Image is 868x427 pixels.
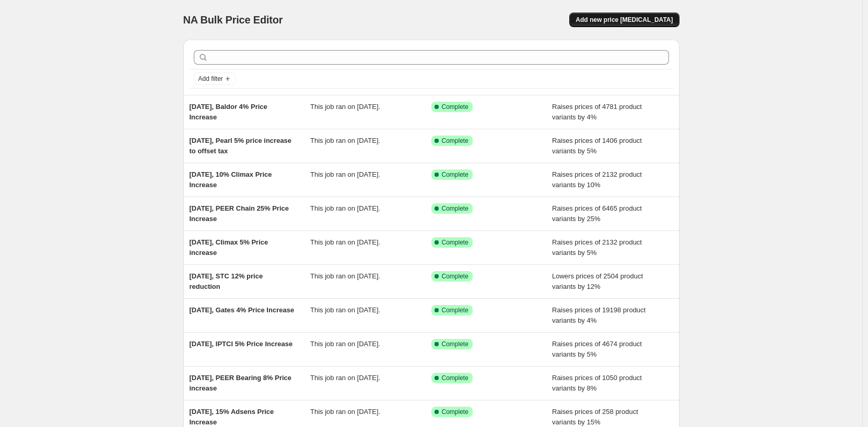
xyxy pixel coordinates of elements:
[190,340,293,348] span: [DATE], IPTCI 5% Price Increase
[183,14,283,26] span: NA Bulk Price Editor
[442,306,468,314] span: Complete
[552,170,642,189] span: Raises prices of 2132 product variants by 10%
[310,340,380,348] span: This job ran on [DATE].
[552,238,642,257] span: Raises prices of 2132 product variants by 5%
[442,204,468,213] span: Complete
[552,103,642,121] span: Raises prices of 4781 product variants by 4%
[310,170,380,178] span: This job ran on [DATE].
[190,408,274,426] span: [DATE], 15% Adsens Price Increase
[194,72,236,85] button: Add filter
[552,137,642,155] span: Raises prices of 1406 product variants by 5%
[190,272,263,290] span: [DATE], STC 12% price reduction
[310,103,380,111] span: This job ran on [DATE].
[190,204,289,223] span: [DATE], PEER Chain 25% Price Increase
[310,204,380,212] span: This job ran on [DATE].
[552,204,642,223] span: Raises prices of 6465 product variants by 25%
[442,170,468,179] span: Complete
[552,340,642,358] span: Raises prices of 4674 product variants by 5%
[190,306,295,314] span: [DATE], Gates 4% Price Increase
[552,272,643,290] span: Lowers prices of 2504 product variants by 12%
[310,374,380,382] span: This job ran on [DATE].
[552,408,638,426] span: Raises prices of 258 product variants by 15%
[310,408,380,416] span: This job ran on [DATE].
[198,75,223,83] span: Add filter
[190,374,292,392] span: [DATE], PEER Bearing 8% Price increase
[190,103,267,121] span: [DATE], Baldor 4% Price Increase
[442,103,468,111] span: Complete
[190,170,272,189] span: [DATE], 10% Climax Price Increase
[190,238,268,257] span: [DATE], Climax 5% Price increase
[569,13,679,27] button: Add new price [MEDICAL_DATA]
[442,374,468,382] span: Complete
[576,16,673,24] span: Add new price [MEDICAL_DATA]
[190,137,292,155] span: [DATE], Pearl 5% price increase to offset tax
[310,238,380,246] span: This job ran on [DATE].
[442,137,468,145] span: Complete
[552,306,646,324] span: Raises prices of 19198 product variants by 4%
[310,137,380,144] span: This job ran on [DATE].
[442,238,468,247] span: Complete
[310,306,380,314] span: This job ran on [DATE].
[552,374,642,392] span: Raises prices of 1050 product variants by 8%
[442,272,468,280] span: Complete
[442,408,468,416] span: Complete
[310,272,380,280] span: This job ran on [DATE].
[442,340,468,348] span: Complete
